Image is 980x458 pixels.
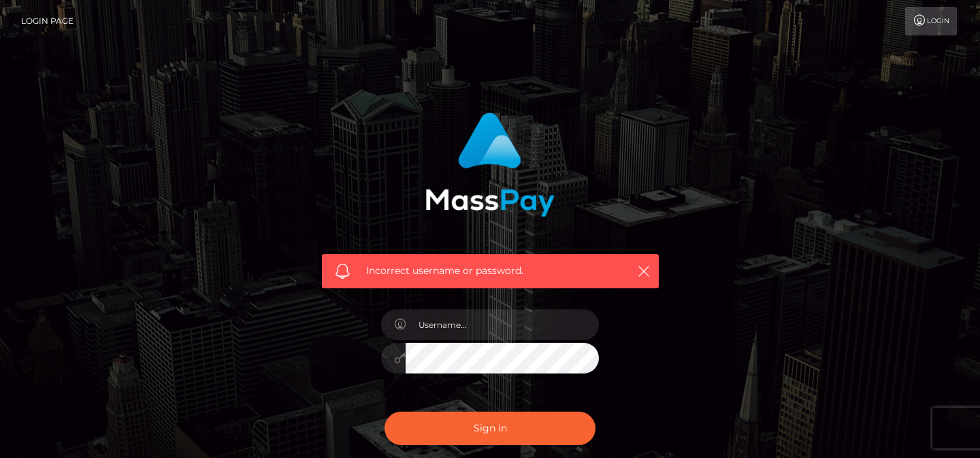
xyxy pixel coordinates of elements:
a: Login [905,7,957,35]
input: Username... [406,309,599,340]
button: Sign in [385,412,595,445]
a: Login Page [21,7,73,35]
span: Incorrect username or password. [366,264,615,278]
img: MassPay Login [425,112,555,217]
